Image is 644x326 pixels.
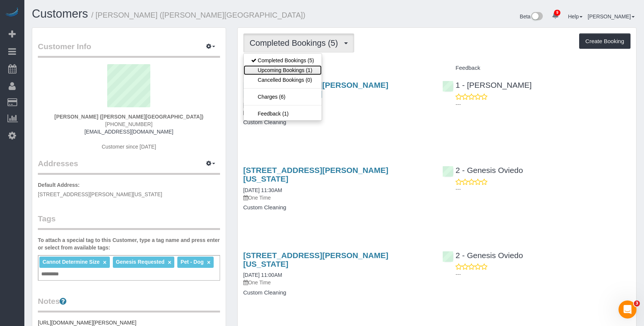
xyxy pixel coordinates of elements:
[243,272,282,278] a: [DATE] 11:00AM
[181,259,204,265] span: Pet - Dog
[455,270,631,278] p: ---
[250,38,342,48] span: Completed Bookings (5)
[243,109,431,116] p: One Time
[102,144,156,150] span: Customer since [DATE]
[244,75,322,85] a: Cancelled Bookings (0)
[207,259,210,266] a: ×
[103,259,106,266] a: ×
[4,8,19,18] img: Automaid Logo
[579,33,631,49] button: Create Booking
[244,65,322,75] a: Upcoming Bookings (1)
[38,236,220,251] label: To attach a special tag to this Customer, type a tag name and press enter or select from availabl...
[38,191,162,197] span: [STREET_ADDRESS][PERSON_NAME][US_STATE]
[243,119,431,126] h4: Custom Cleaning
[116,259,165,265] span: Genesis Requested
[244,92,322,102] a: Charges (6)
[588,14,635,20] a: [PERSON_NAME]
[520,14,543,20] a: Beta
[455,185,631,193] p: ---
[244,56,322,65] a: Completed Bookings (5)
[105,121,153,127] span: [PHONE_NUMBER]
[38,296,220,312] legend: Notes
[442,251,523,260] a: 2 - Genesis Oviedo
[243,194,431,201] p: One Time
[243,33,354,53] button: Completed Bookings (5)
[244,109,322,119] a: Feedback (1)
[554,10,560,16] span: 9
[243,251,388,268] a: [STREET_ADDRESS][PERSON_NAME][US_STATE]
[243,279,431,286] p: One Time
[38,181,80,189] label: Default Address:
[84,129,173,135] a: [EMAIL_ADDRESS][DOMAIN_NAME]
[243,166,388,183] a: [STREET_ADDRESS][PERSON_NAME][US_STATE]
[455,101,631,108] p: ---
[442,166,523,174] a: 2 - Genesis Oviedo
[442,81,532,89] a: 1 - [PERSON_NAME]
[243,290,431,296] h4: Custom Cleaning
[634,300,640,306] span: 3
[91,11,306,19] small: / [PERSON_NAME] ([PERSON_NAME][GEOGRAPHIC_DATA])
[168,259,171,266] a: ×
[54,114,204,120] strong: [PERSON_NAME] ([PERSON_NAME][GEOGRAPHIC_DATA])
[442,65,631,71] h4: Feedback
[548,8,563,24] a: 9
[619,300,637,318] iframe: Intercom live chat
[243,187,282,193] a: [DATE] 11:30AM
[32,7,88,20] a: Customers
[42,259,99,265] span: Cannot Determine Size
[38,213,220,230] legend: Tags
[568,14,583,20] a: Help
[530,12,543,22] img: New interface
[243,204,431,211] h4: Custom Cleaning
[38,41,220,58] legend: Customer Info
[243,65,431,71] h4: Service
